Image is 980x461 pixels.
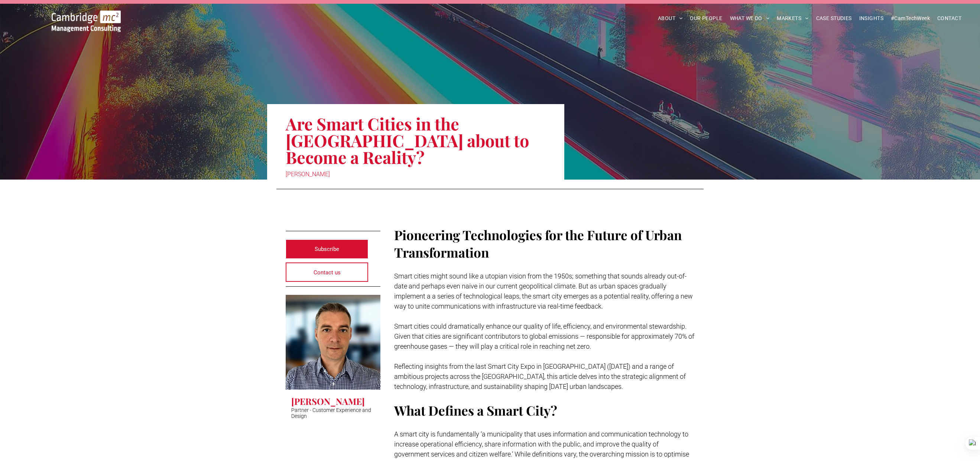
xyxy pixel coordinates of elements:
[52,12,121,19] a: Your Business Transformed | Cambridge Management Consulting
[291,407,375,419] p: Partner - Customer Experience and Design
[286,262,368,282] a: Contact us
[286,169,546,180] div: [PERSON_NAME]
[52,10,121,32] img: Cambridge MC Logo, digital transformation
[394,402,557,419] span: What Defines a Smart City?
[654,13,687,24] a: ABOUT
[934,13,965,24] a: CONTACT
[314,263,341,282] span: Contact us
[394,272,693,310] span: Smart cities might sound like a utopian vision from the 1950s; something that sounds already out-...
[686,13,726,24] a: OUR PEOPLE
[887,13,934,24] a: #CamTechWeek
[812,13,856,24] a: CASE STUDIES
[394,362,686,390] span: Reflecting insights from the last Smart City Expo in [GEOGRAPHIC_DATA] ([DATE]) and a range of am...
[394,226,682,261] span: Pioneering Technologies for the Future of Urban Transformation
[291,395,365,407] h3: [PERSON_NAME]
[286,295,380,390] a: Clive Quantrill
[726,13,773,24] a: WHAT WE DO
[856,13,887,24] a: INSIGHTS
[286,239,368,259] a: Subscribe
[286,115,546,166] h1: Are Smart Cities in the [GEOGRAPHIC_DATA] about to Become a Reality?
[315,240,339,258] span: Subscribe
[394,322,694,350] span: Smart cities could dramatically enhance our quality of life, efficiency, and environmental stewar...
[773,13,812,24] a: MARKETS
